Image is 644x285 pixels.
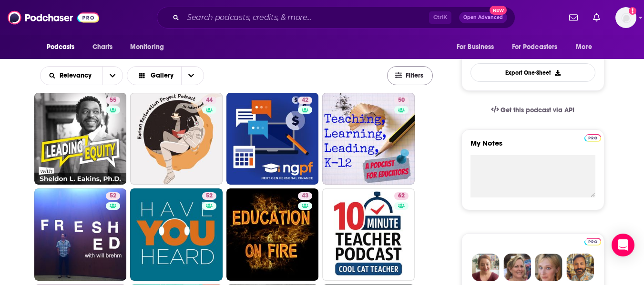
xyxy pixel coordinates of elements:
[106,192,120,200] a: 52
[41,72,103,79] button: open menu
[406,72,425,79] span: Filters
[40,66,123,85] h2: Choose List sort
[503,254,531,281] img: Barbara Profile
[130,93,223,185] a: 44
[130,40,164,54] span: Monitoring
[157,7,515,29] div: Search podcasts, credits, & more...
[490,6,507,15] span: New
[612,234,634,256] div: Open Intercom Messenger
[565,10,582,26] a: Show notifications dropdown
[459,12,507,23] button: Open AdvancedNew
[584,238,601,246] img: Podchaser Pro
[206,96,213,105] span: 44
[110,96,116,105] span: 55
[202,192,216,200] a: 52
[127,66,214,85] h2: Choose View
[206,191,213,201] span: 52
[457,40,494,54] span: For Business
[130,188,223,281] a: 52
[302,191,308,201] span: 43
[387,66,433,85] button: Filters
[429,11,451,24] span: Ctrl K
[470,63,595,82] button: Export One-Sheet
[86,38,119,56] a: Charts
[398,191,405,201] span: 62
[322,93,415,185] a: 50
[151,72,174,79] span: Gallery
[302,96,308,105] span: 42
[589,10,604,26] a: Show notifications dropdown
[450,38,506,56] button: open menu
[298,192,312,200] a: 43
[123,38,176,56] button: open menu
[566,254,594,281] img: Jon Profile
[127,66,204,85] button: Choose View
[183,10,429,25] input: Search podcasts, credits, & more...
[8,9,99,27] img: Podchaser - Follow, Share and Rate Podcasts
[226,93,319,185] a: 42
[584,236,601,246] a: Pro website
[615,7,636,28] span: Logged in as angelabellBL2024
[298,97,312,104] a: 42
[569,38,604,56] button: open menu
[40,38,87,56] button: open menu
[535,254,562,281] img: Jules Profile
[34,188,127,281] a: 52
[615,7,636,28] img: User Profile
[102,67,123,85] button: open menu
[60,72,95,79] span: Relevancy
[202,97,216,104] a: 44
[92,40,113,54] span: Charts
[398,96,405,105] span: 50
[394,192,409,200] a: 62
[34,93,127,185] a: 55
[506,38,572,56] button: open menu
[470,138,595,155] label: My Notes
[463,15,503,20] span: Open Advanced
[629,7,636,15] svg: Add a profile image
[47,40,75,54] span: Podcasts
[483,98,583,122] a: Get this podcast via API
[584,133,601,142] a: Pro website
[472,254,500,281] img: Sydney Profile
[501,106,574,114] span: Get this podcast via API
[322,188,415,281] a: 62
[226,188,319,281] a: 43
[106,97,120,104] a: 55
[394,97,409,104] a: 50
[615,7,636,28] button: Show profile menu
[584,134,601,142] img: Podchaser Pro
[512,40,558,54] span: For Podcasters
[110,191,116,201] span: 52
[576,40,592,54] span: More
